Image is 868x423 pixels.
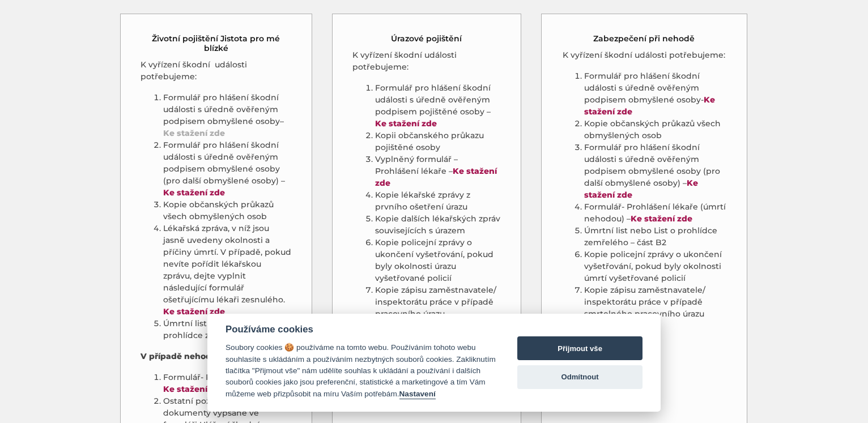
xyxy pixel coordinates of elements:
[584,284,727,320] li: Kopie zápisu zaměstnavatele/ inspektorátu práce v případě smrtelného pracovního úrazu
[225,324,496,335] div: Používáme cookies
[163,187,225,198] a: Ke stažení zde
[631,213,692,224] a: Ke stažení zde
[375,166,497,188] a: Ke stažení zde
[584,178,698,200] a: Ke stažení zde
[141,59,292,83] p: K vyřízení škodní události potřebujeme:
[584,201,727,225] li: Formulář- Prohlášení lékaře (úmrtí nehodou) –
[375,189,501,213] li: Kopie lékařské zprávy z prvního ošetření úrazu
[375,284,501,320] li: Kopie zápisu zaměstnavatele/ inspektorátu práce v případě pracovního úrazu
[163,306,225,317] a: Ke stažení zde
[375,237,501,284] li: Kopie policejní zprávy o ukončení vyšetřování, pokud byly okolnosti úrazu vyšetřované policií
[584,95,715,117] a: Ke stažení zde
[375,130,501,153] li: Kopii občanského průkazu pojištěné osoby
[584,249,727,284] li: Kopie policejní zprávy o ukončení vyšetřování, pokud byly okolnosti úmrtí vyšetřované policií
[163,128,225,138] a: Ke stažení zde
[375,153,501,189] li: Vyplněný formulář – Prohlášení lékaře –
[584,118,727,142] li: Kopie občanských průkazů všech obmyšlených osob
[163,371,292,395] li: Formulář- Prohlášení lékaře –
[593,34,695,44] h5: Zabezpečení při nehodě
[163,199,292,223] li: Kopie občanských průkazů všech obmyšlených osob
[141,351,277,361] strong: V případě nehody doložte navíc:
[163,139,292,199] li: Formulář pro hlášení škodní události s úředně ověřeným podpisem obmyšlené osoby (pro další obmyšl...
[584,70,727,118] li: Formulář pro hlášení škodní události s úředně ověřeným podpisem obmyšlené osoby-
[584,142,727,201] li: Formulář pro hlášení škodní události s úředně ověřeným podpisem obmyšlené osoby (pro další obmyšl...
[163,92,292,139] li: Formulář pro hlášení škodní události s úředně ověřeným podpisem obmyšlené osoby–
[375,82,501,130] li: Formulář pro hlášení škodní události s úředně ověřeným podpisem pojištěné osoby –
[584,225,727,249] li: Úmrtní list nebo List o prohlídce zemřelého – část B2
[352,49,501,73] p: K vyřízení škodní události potřebujeme:
[141,34,292,53] h5: Životní pojištění Jistota pro mé blízké
[517,336,643,360] button: Přijmout vše
[391,34,462,44] h5: Úrazové pojištění
[163,223,292,318] li: Lékařská zpráva, v níž jsou jasně uvedeny okolnosti a příčiny úmrtí. V případě, pokud nevíte poří...
[163,384,225,394] a: Ke stažení zde
[375,213,501,237] li: Kopie dalších lékařských zpráv souvisejících s úrazem
[517,365,643,389] button: Odmítnout
[163,318,292,341] li: Úmrtní list nebo List o prohlídce zemřelého – část B2
[375,118,437,129] a: Ke stažení zde
[399,390,436,399] button: Nastavení
[561,49,727,61] p: K vyřízení škodní události potřebujeme:
[225,342,496,400] div: Soubory cookies 🍪 používáme na tomto webu. Používáním tohoto webu souhlasíte s ukládáním a použív...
